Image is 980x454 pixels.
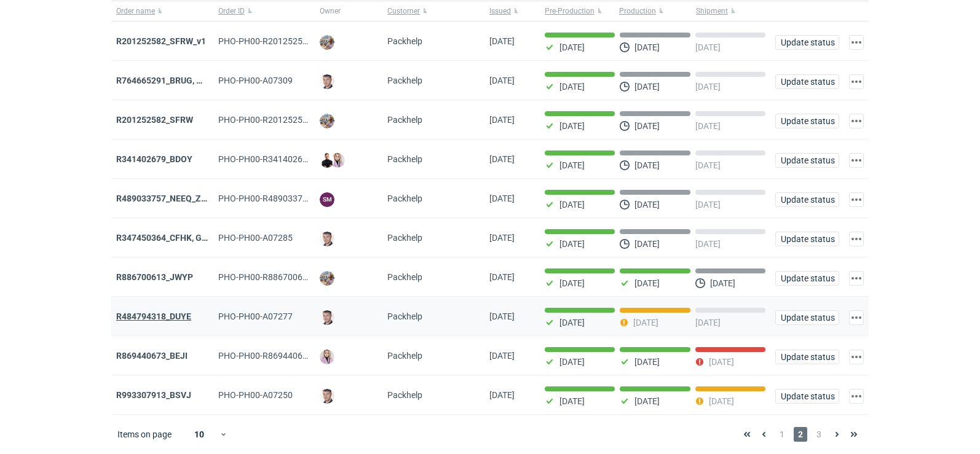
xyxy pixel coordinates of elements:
p: [DATE] [634,82,660,92]
p: [DATE] [559,239,585,249]
button: Order ID [213,1,315,21]
span: PHO-PH00-A07277 [218,311,293,321]
button: Actions [849,389,864,404]
img: Michał Palasek [320,35,334,50]
span: Packhelp [387,154,422,164]
p: [DATE] [559,121,585,131]
p: [DATE] [695,82,721,92]
button: Update status [775,271,839,286]
button: Update status [775,310,839,325]
span: 3 [812,427,826,442]
p: [DATE] [559,278,585,288]
img: Maciej Sikora [320,74,334,89]
p: [DATE] [633,318,658,327]
span: 29/09/2025 [489,194,515,203]
p: [DATE] [559,42,585,52]
img: Tomasz Kubiak [320,153,334,168]
p: [DATE] [709,357,734,367]
span: PHO-PH00-A07250 [218,390,293,400]
span: Packhelp [387,115,422,125]
button: Actions [849,35,864,50]
p: [DATE] [710,278,735,288]
button: Actions [849,350,864,364]
span: PHO-PH00-R886700613_JWYP [218,272,339,282]
a: R347450364_CFHK, GKSJ [116,233,218,243]
button: Actions [849,114,864,128]
p: [DATE] [695,121,721,131]
p: [DATE] [559,160,585,170]
button: Actions [849,74,864,89]
span: Issued [489,6,511,16]
p: [DATE] [634,200,660,209]
a: R869440673_BEJI [116,351,188,361]
span: PHO-PH00-R201252582_SFRW [218,115,339,125]
div: 10 [180,426,219,443]
p: [DATE] [559,318,585,327]
p: [DATE] [559,357,585,367]
button: Actions [849,153,864,168]
span: PHO-PH00-R201252582_SFRW_V1 [218,36,353,46]
a: R489033757_NEEQ_ZVYP_WVPK_PHVG_SDDZ_GAYC [116,194,324,203]
img: Michał Palasek [320,271,334,286]
button: Update status [775,153,839,168]
strong: R201252582_SFRW [116,115,193,125]
button: Update status [775,35,839,50]
p: [DATE] [634,278,660,288]
span: Items on page [117,428,172,440]
button: Pre-Production [540,1,617,21]
span: Update status [781,117,834,125]
img: Klaudia Wiśniewska [330,153,345,168]
a: R993307913_BSVJ [116,390,191,400]
span: Order ID [218,6,245,16]
span: 01/10/2025 [489,36,515,46]
span: Packhelp [387,390,422,400]
button: Actions [849,232,864,246]
p: [DATE] [695,200,721,209]
a: R886700613_JWYP [116,272,193,282]
button: Actions [849,271,864,286]
span: 19/09/2025 [489,351,515,361]
button: Issued [484,1,540,21]
span: Shipment [696,6,728,16]
button: Update status [775,389,839,404]
img: Maciej Sikora [320,232,334,246]
button: Update status [775,192,839,207]
span: Packhelp [387,272,422,282]
span: PHO-PH00-A07285 [218,233,293,243]
a: R484794318_DUYE [116,311,191,321]
img: Michał Palasek [320,114,334,128]
button: Order name [111,1,213,21]
img: Klaudia Wiśniewska [320,350,334,364]
a: R201252582_SFRW_v1 [116,36,206,46]
p: [DATE] [695,160,721,170]
span: Packhelp [387,36,422,46]
p: [DATE] [634,121,660,131]
span: Owner [320,6,341,16]
a: R764665291_BRUG, HPRK [116,76,219,85]
img: Maciej Sikora [320,389,334,404]
p: [DATE] [634,160,660,170]
span: Update status [781,313,834,322]
button: Update status [775,350,839,364]
span: 25/09/2025 [489,233,515,243]
span: Pre-Production [545,6,595,16]
p: [DATE] [634,357,660,367]
span: Update status [781,38,834,47]
strong: R341402679_BDOY [116,154,192,164]
span: 01/10/2025 [489,76,515,85]
button: Shipment [694,1,770,21]
p: [DATE] [634,42,660,52]
figcaption: SM [320,192,334,207]
span: PHO-PH00-A07309 [218,76,293,85]
span: 18/09/2025 [489,390,515,400]
span: 24/09/2025 [489,311,515,321]
span: 29/09/2025 [489,154,515,164]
